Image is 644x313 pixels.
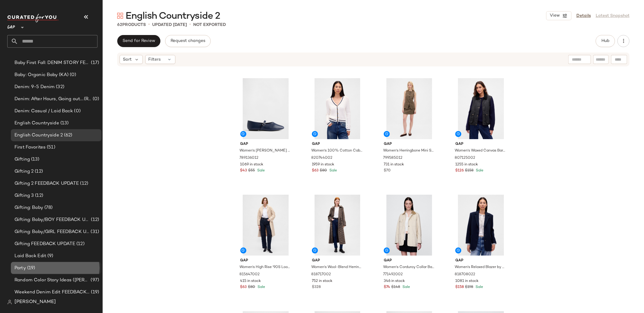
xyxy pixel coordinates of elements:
span: (12) [75,241,85,248]
span: 815647002 [240,272,260,277]
span: 415 in stock [240,279,261,284]
span: Gifting: Baby [14,204,43,211]
span: Women's Corduroy Collar Barn Jacket by Gap Birch Beige Size L [383,265,434,270]
span: Women's Relaxed Blazer by Gap New Classic Navy Blue Size XS [455,265,506,270]
span: View [549,13,560,18]
span: Gifting 3 [14,192,34,199]
span: GAP [7,21,15,31]
span: $63 [240,285,247,290]
span: $80 [248,285,255,290]
img: svg%3e [7,300,12,305]
span: Sale [474,285,483,289]
span: 820744002 [311,155,332,161]
span: 818708022 [455,272,475,277]
span: Sale [328,169,337,173]
a: Details [576,13,591,19]
span: $43 [240,168,247,174]
span: (32) [55,84,64,91]
span: 807125002 [455,155,475,161]
span: (0) [69,72,76,78]
button: View [546,11,572,20]
span: (0) [73,108,81,115]
span: First Favorites [14,144,46,151]
button: Send for Review [117,35,160,47]
span: $80 [320,168,327,174]
span: Sort [123,56,132,63]
span: $158 [455,285,464,290]
p: updated [DATE] [152,22,187,28]
span: (19) [90,289,99,296]
img: cfy_white_logo.C9jOOHJF.svg [7,14,59,22]
span: Gap [312,142,363,147]
span: (97) [89,277,99,284]
span: $148 [391,285,400,290]
span: (31) [89,228,99,235]
span: Sale [401,285,410,289]
span: 789136012 [240,155,259,161]
img: svg%3e [117,13,123,19]
span: $70 [384,168,391,174]
span: Gap [240,142,291,147]
span: Baby First Fall: DENIM STORY FEEDBACK UPDATE [14,59,90,66]
span: Sale [256,169,265,173]
span: Gifting: Baby/GIRL FEEDBACK UPDATE [14,228,89,235]
span: Party [14,265,26,272]
p: Not Exported [193,22,226,28]
span: • [148,21,150,28]
span: Women's Waxed Canvas Barn Vest by Gap Moonless Black Night Size M [455,148,506,154]
span: $158 [465,168,473,174]
span: English Countryside 2 [14,132,63,139]
span: Women's Wool-Blend Herringbone Trench Coat by Gap Brown Plaid Size S [311,265,362,270]
span: (62) [63,132,72,139]
span: $63 [312,168,319,174]
span: [PERSON_NAME] [14,299,56,306]
span: 731 in stock [384,162,404,168]
span: 1069 in stock [240,162,264,168]
span: (13) [30,156,40,163]
span: English Countryside 2 [126,10,220,22]
button: Hub [596,35,615,47]
span: (9) [46,253,53,260]
img: cn59989460.jpg [450,78,511,139]
span: Gifting FEEDBACK UPDATE [14,241,75,248]
span: Send for Review [122,39,155,43]
span: Hub [601,39,610,43]
span: (12) [34,168,43,175]
span: (51) [46,144,55,151]
span: 771492002 [383,272,403,277]
span: Gap [240,258,291,263]
span: Gap [312,258,363,263]
span: $74 [384,285,390,290]
span: 1959 in stock [312,162,334,168]
span: $198 [465,285,473,290]
span: Gap [455,258,506,263]
span: Women's High Rise '90S Loose Jeans by Gap Dark Blue Indigo Size 25 [240,265,291,270]
span: Random Color Story Ideas ([PERSON_NAME]) [14,277,89,284]
span: (0) [91,96,99,103]
span: (13) [59,120,69,127]
span: (12) [34,192,43,199]
span: (12) [90,216,99,223]
img: cn60159572.jpg [235,78,296,139]
span: (78) [43,204,53,211]
span: Women's Herringbone Mini Skort by Gap Brown Plaid Size XS [383,148,434,154]
button: Request changes [165,35,210,47]
img: cn60213442.jpg [307,78,368,139]
span: Request changes [170,39,205,43]
span: Women's 100% Cotton Cable-Knit Cardigan by Gap New Off White Size S [311,148,362,154]
div: Products [117,22,146,28]
span: Laid Back Edit [14,253,46,260]
span: Denim: Casual / Laid Back [14,108,73,115]
span: (12) [79,180,88,187]
span: English Countryside [14,120,59,127]
span: Baby: Organic Baby (KA) [14,72,69,78]
span: $126 [455,168,464,174]
span: Gifting 2 FEEDBACK UPDATE [14,180,79,187]
span: (17) [90,59,99,66]
span: Denim: 9-5 Denim [14,84,55,91]
span: Sale [475,169,483,173]
span: • [189,21,191,28]
span: Gap [384,142,435,147]
span: 62 [117,23,122,27]
span: (19) [26,265,35,272]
